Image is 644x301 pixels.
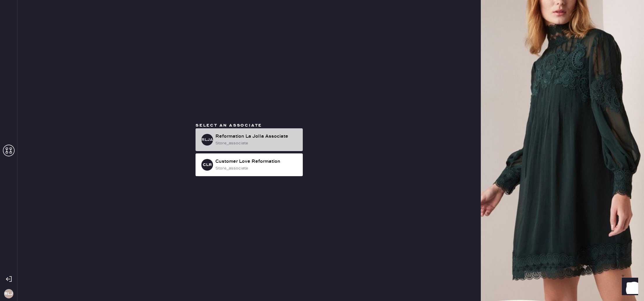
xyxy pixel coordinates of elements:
[215,165,298,171] div: store_associate
[616,275,641,300] iframe: Front Chat
[4,292,13,296] h3: RLJ
[215,133,298,140] div: Reformation La Jolla Associate
[215,158,298,165] div: Customer Love Reformation
[196,123,262,128] span: Select an associate
[203,163,212,167] h3: CLR
[215,140,298,146] div: store_associate
[201,138,213,142] h3: RLJA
